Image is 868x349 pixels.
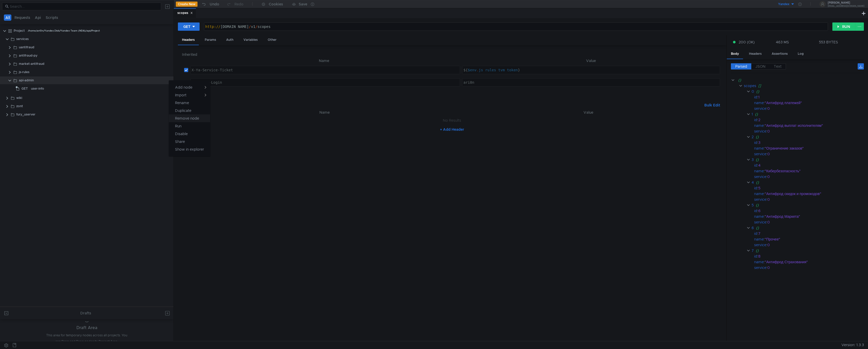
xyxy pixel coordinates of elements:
app-tour-anchor: Add node [175,85,192,90]
app-tour-anchor: Import [175,93,186,97]
button: Add node [169,83,210,91]
button: Share [169,138,210,145]
button: Duplicate [169,107,210,114]
app-tour-anchor: Remove node [175,115,199,121]
app-tour-anchor: Duplicate [175,107,191,114]
button: Disable [169,130,210,138]
button: Import [169,91,210,99]
button: Show in explorer [169,145,210,153]
app-tour-anchor: Rename [175,100,189,106]
app-tour-anchor: Run [175,123,182,129]
button: Remove node [169,114,210,122]
app-tour-anchor: Share [175,138,185,145]
button: Run [169,122,210,130]
app-tour-anchor: Disable [175,131,188,137]
app-tour-anchor: Show in explorer [175,146,204,152]
button: Rename [169,99,210,107]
